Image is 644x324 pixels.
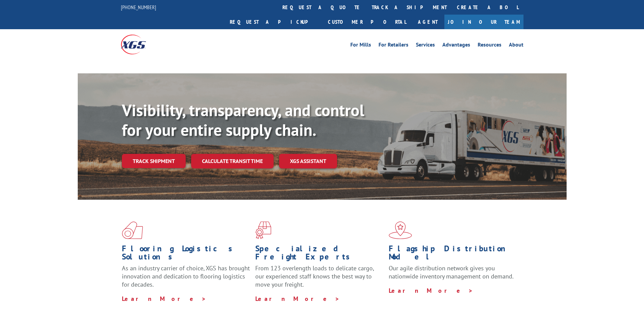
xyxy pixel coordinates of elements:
a: Join Our Team [444,15,523,29]
a: For Retailers [379,42,408,50]
h1: Flooring Logistics Solutions [122,245,250,264]
img: xgs-icon-focused-on-flooring-red [255,221,271,239]
a: Services [416,42,435,50]
a: Learn More > [122,295,206,303]
a: For Mills [350,42,371,50]
a: Request a pickup [225,15,323,29]
a: Track shipment [122,154,186,168]
p: From 123 overlength loads to delicate cargo, our experienced staff knows the best way to move you... [255,264,384,294]
a: Calculate transit time [191,154,274,168]
a: XGS ASSISTANT [279,154,337,168]
a: Learn More > [255,295,340,303]
a: Resources [478,42,501,50]
h1: Flagship Distribution Model [389,245,517,264]
a: Learn More > [389,287,473,294]
span: Our agile distribution network gives you nationwide inventory management on demand. [389,264,514,280]
a: About [509,42,523,50]
a: Agent [411,15,444,29]
a: Customer Portal [323,15,411,29]
a: [PHONE_NUMBER] [121,4,156,11]
h1: Specialized Freight Experts [255,245,384,264]
b: Visibility, transparency, and control for your entire supply chain. [122,100,364,140]
a: Advantages [442,42,470,50]
img: xgs-icon-flagship-distribution-model-red [389,221,412,239]
span: As an industry carrier of choice, XGS has brought innovation and dedication to flooring logistics... [122,264,250,288]
img: xgs-icon-total-supply-chain-intelligence-red [122,221,143,239]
